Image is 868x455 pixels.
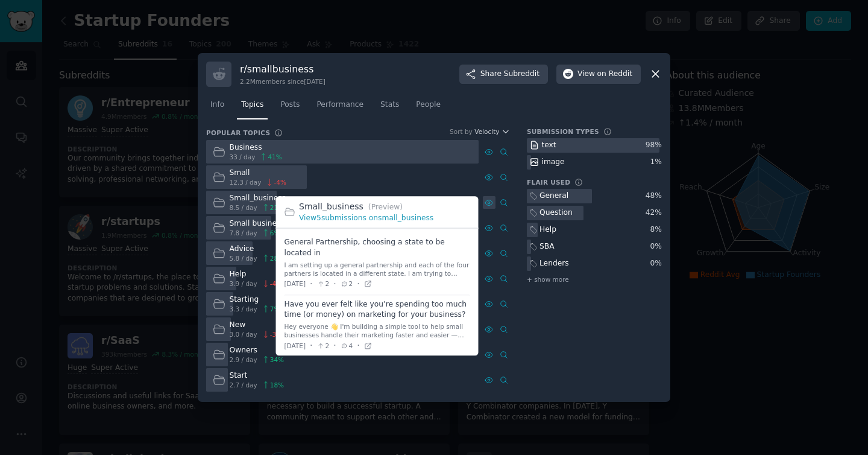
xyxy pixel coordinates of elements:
[412,95,445,120] a: People
[310,340,312,352] span: ·
[316,100,363,110] span: Performance
[539,258,569,269] div: Lenders
[299,200,470,213] h2: Small_business
[230,168,286,179] div: Small
[474,127,510,136] button: Velocity
[241,100,263,110] span: Topics
[230,244,285,255] div: Advice
[230,305,257,313] span: 3.3 / day
[650,241,662,252] div: 0 %
[230,178,262,186] span: 12.3 / day
[240,63,325,75] h3: r/ smallbusiness
[459,65,548,84] button: ShareSubreddit
[230,371,285,381] div: Start
[270,330,282,339] span: -3 %
[299,214,433,222] a: View5submissions onsmall_business
[504,69,539,80] span: Subreddit
[206,95,228,120] a: Info
[230,254,257,262] span: 5.8 / day
[230,355,257,364] span: 2.9 / day
[646,208,662,218] div: 42 %
[333,340,336,352] span: ·
[376,95,403,120] a: Stats
[646,191,662,202] div: 48 %
[230,269,286,280] div: Help
[230,294,280,305] div: Starting
[230,193,286,204] div: Small_business
[270,279,286,288] span: -40 %
[240,77,325,86] div: 2.2M members since [DATE]
[285,342,306,350] span: [DATE]
[285,280,306,288] span: [DATE]
[316,342,329,350] span: 2
[341,280,353,288] span: 2
[542,140,556,151] div: text
[380,100,399,110] span: Stats
[230,345,285,356] div: Owners
[270,229,280,237] span: 6 %
[597,69,632,80] span: on Reddit
[276,95,304,120] a: Posts
[357,340,359,352] span: ·
[341,342,353,350] span: 4
[274,178,286,186] span: -4 %
[357,278,359,290] span: ·
[268,153,281,161] span: 41 %
[230,229,257,237] span: 7.8 / day
[539,241,555,252] div: SBA
[646,140,662,151] div: 98 %
[577,69,632,80] span: View
[650,224,662,235] div: 8 %
[480,69,539,80] span: Share
[270,254,284,262] span: 28 %
[270,305,280,313] span: 7 %
[270,381,284,389] span: 18 %
[285,323,470,340] div: Hey everyone 👋 I'm building a simple tool to help small businesses handle their marketing faster ...
[237,95,268,120] a: Topics
[368,203,403,211] span: (Preview)
[542,157,565,168] div: image
[556,65,641,84] button: Viewon Reddit
[312,95,368,120] a: Performance
[230,203,257,212] span: 8.5 / day
[527,127,599,136] h3: Submission Types
[539,224,556,235] div: Help
[310,278,312,290] span: ·
[527,178,570,186] h3: Flair Used
[474,127,499,136] span: Velocity
[230,153,256,161] span: 33 / day
[230,218,285,229] div: Small business
[230,320,283,331] div: New
[230,142,282,153] div: Business
[450,127,473,136] div: Sort by
[650,258,662,269] div: 0 %
[333,278,336,290] span: ·
[280,100,300,110] span: Posts
[539,191,568,202] div: General
[230,381,257,389] span: 2.7 / day
[230,279,257,288] span: 3.9 / day
[539,208,573,218] div: Question
[206,129,270,137] h3: Popular Topics
[416,100,441,110] span: People
[285,261,470,278] div: I am setting up a general partnership and each of the four partners is located in a different sta...
[210,100,224,110] span: Info
[230,330,257,339] span: 3.0 / day
[527,275,569,284] span: + show more
[270,355,284,364] span: 34 %
[270,203,284,212] span: 21 %
[650,157,662,168] div: 1 %
[316,280,329,288] span: 2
